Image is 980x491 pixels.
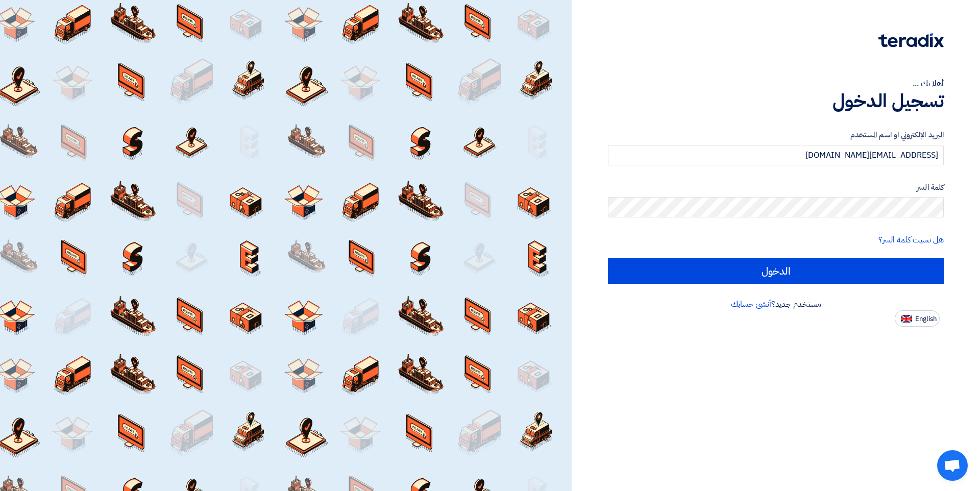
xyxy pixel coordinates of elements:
label: البريد الإلكتروني او اسم المستخدم [608,129,944,141]
img: en-US.png [901,315,912,323]
div: مستخدم جديد؟ [608,298,944,310]
div: أهلا بك ... [608,78,944,90]
a: أنشئ حسابك [731,298,771,310]
button: English [895,310,940,327]
a: Open chat [937,450,968,481]
img: Teradix logo [878,33,944,47]
label: كلمة السر [608,182,944,193]
h1: تسجيل الدخول [608,90,944,112]
input: أدخل بريد العمل الإلكتروني او اسم المستخدم الخاص بك ... [608,145,944,165]
input: الدخول [608,258,944,284]
a: هل نسيت كلمة السر؟ [878,234,944,246]
span: English [915,315,937,323]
